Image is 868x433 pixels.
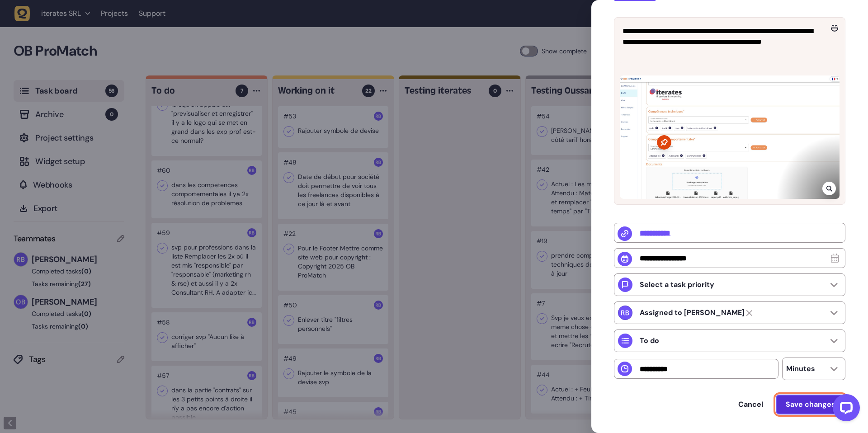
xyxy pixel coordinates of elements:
button: Save changes [776,395,845,414]
p: Minutes [786,364,815,373]
button: Cancel [729,395,772,414]
strong: Rodolphe Balay [640,308,745,317]
p: Select a task priority [640,280,714,289]
p: To do [640,336,659,345]
span: Save changes [786,400,835,409]
span: Cancel [738,400,763,409]
iframe: LiveChat chat widget [826,391,863,428]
